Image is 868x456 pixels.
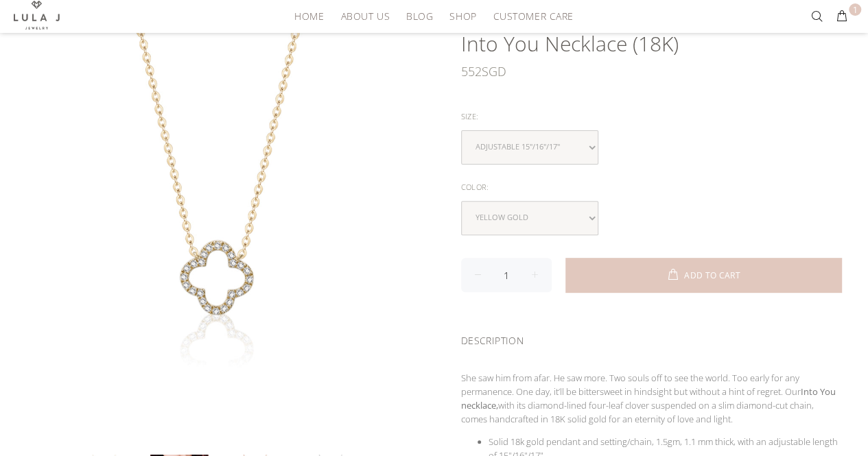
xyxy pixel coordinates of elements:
[398,5,441,27] a: Blog
[461,317,842,360] div: DESCRIPTION
[441,5,484,27] a: Shop
[286,5,332,27] a: HOME
[461,178,842,196] div: Color:
[461,30,842,58] h1: Into You necklace (18K)
[493,11,573,21] span: Customer Care
[484,5,573,27] a: Customer Care
[830,5,854,27] button: 1
[461,108,842,125] div: Size:
[294,11,324,21] span: HOME
[565,258,842,292] button: ADD TO CART
[684,272,740,280] span: ADD TO CART
[461,58,482,85] span: 552
[340,11,389,21] span: About Us
[461,371,842,426] p: She saw him from afar. He saw more. Two souls off to see the world. Too early for any permanence....
[332,5,397,27] a: About Us
[449,11,476,21] span: Shop
[406,11,433,21] span: Blog
[461,58,842,85] div: SGD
